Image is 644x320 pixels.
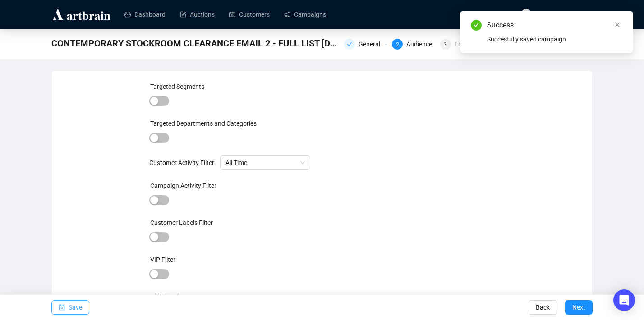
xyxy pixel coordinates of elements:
span: save [59,304,65,311]
a: Dashboard [124,3,166,26]
span: Next [572,295,585,320]
div: Open Intercom Messenger [613,289,635,311]
div: 3Email Settings [440,39,498,50]
label: VIP Filter [150,256,175,263]
span: RN [523,10,530,18]
label: Additional Customer Departments [150,293,245,300]
a: Customers [229,3,270,26]
a: Auctions [180,3,215,26]
span: Save [69,295,82,320]
span: All Time [225,156,305,169]
div: General [344,39,386,50]
button: Save [51,300,89,315]
button: Next [565,300,593,315]
div: Email Settings [455,39,500,50]
span: 2 [396,41,399,48]
label: Campaign Activity Filter [150,182,216,189]
label: Targeted Departments and Categories [150,120,257,127]
span: close [614,22,621,28]
button: Back [529,300,557,315]
img: logo [51,7,112,22]
span: check [347,41,352,47]
label: Customer Activity Filter [149,155,220,170]
div: Succesfully saved campaign [487,34,622,44]
span: check-circle [471,20,482,31]
label: Customer Labels Filter [150,219,213,226]
span: Back [536,295,550,320]
div: General [359,39,386,50]
a: Close [612,20,622,30]
a: Campaigns [284,3,326,26]
div: Audience [406,39,437,50]
span: 3 [444,41,447,48]
div: Success [487,20,622,31]
label: Targeted Segments [150,83,204,90]
span: CONTEMPORARY STOCKROOM CLEARANCE EMAIL 2 - FULL LIST 5.10.25 12pm [51,36,339,50]
div: 2Audience [392,39,434,50]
